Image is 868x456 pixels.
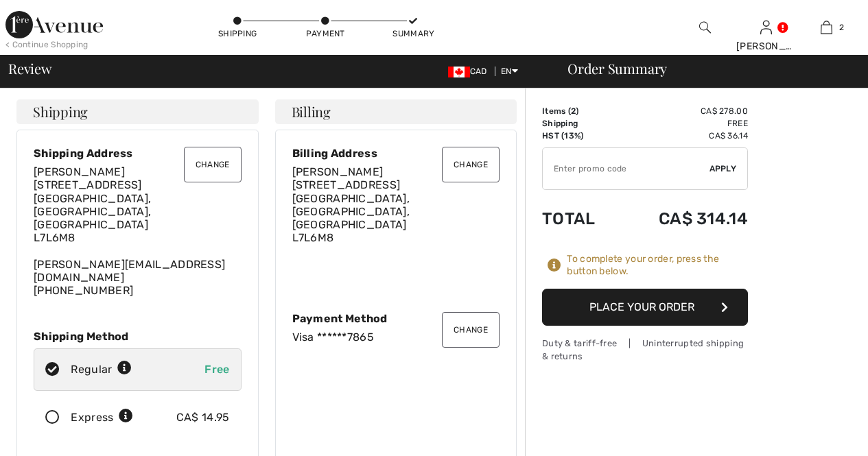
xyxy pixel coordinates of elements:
[709,163,737,175] span: Apply
[736,39,796,53] div: [PERSON_NAME]
[5,11,103,38] img: 1ère Avenue
[292,312,500,325] div: Payment Method
[448,67,493,76] span: CAD
[34,178,151,244] span: [STREET_ADDRESS] [GEOGRAPHIC_DATA], [GEOGRAPHIC_DATA], [GEOGRAPHIC_DATA] L7L6M8
[839,21,844,34] span: 2
[292,178,410,244] span: [STREET_ADDRESS] [GEOGRAPHIC_DATA], [GEOGRAPHIC_DATA], [GEOGRAPHIC_DATA] L7L6M8
[542,130,619,142] td: HST (13%)
[619,117,748,130] td: Free
[571,106,576,116] span: 2
[33,105,88,119] span: Shipping
[797,19,856,36] a: 2
[821,19,832,36] img: My Bag
[619,130,748,142] td: CA$ 36.14
[184,147,242,182] button: Change
[176,409,230,426] div: CA$ 14.95
[542,105,619,117] td: Items ( )
[292,105,331,119] span: Billing
[34,330,242,343] div: Shipping Method
[204,363,229,376] span: Free
[542,195,619,242] td: Total
[699,19,711,36] img: search the website
[551,62,860,75] div: Order Summary
[619,105,748,117] td: CA$ 278.00
[619,195,748,242] td: CA$ 314.14
[71,361,132,378] div: Regular
[34,147,242,160] div: Shipping Address
[542,117,619,130] td: Shipping
[543,148,709,189] input: Promo code
[34,165,125,178] span: [PERSON_NAME]
[442,312,500,348] button: Change
[501,67,518,76] span: EN
[305,27,346,40] div: Payment
[5,38,89,51] div: < Continue Shopping
[567,253,748,278] div: To complete your order, press the button below.
[34,165,242,297] div: [PERSON_NAME][EMAIL_ADDRESS][DOMAIN_NAME] [PHONE_NUMBER]
[542,337,748,363] div: Duty & tariff-free | Uninterrupted shipping & returns
[292,147,500,160] div: Billing Address
[542,289,748,326] button: Place Your Order
[392,27,434,40] div: Summary
[217,27,258,40] div: Shipping
[71,409,133,426] div: Express
[448,67,470,77] img: Canadian Dollar
[760,21,772,34] a: Sign In
[442,147,500,182] button: Change
[292,165,384,178] span: [PERSON_NAME]
[760,19,772,36] img: My Info
[8,62,51,75] span: Review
